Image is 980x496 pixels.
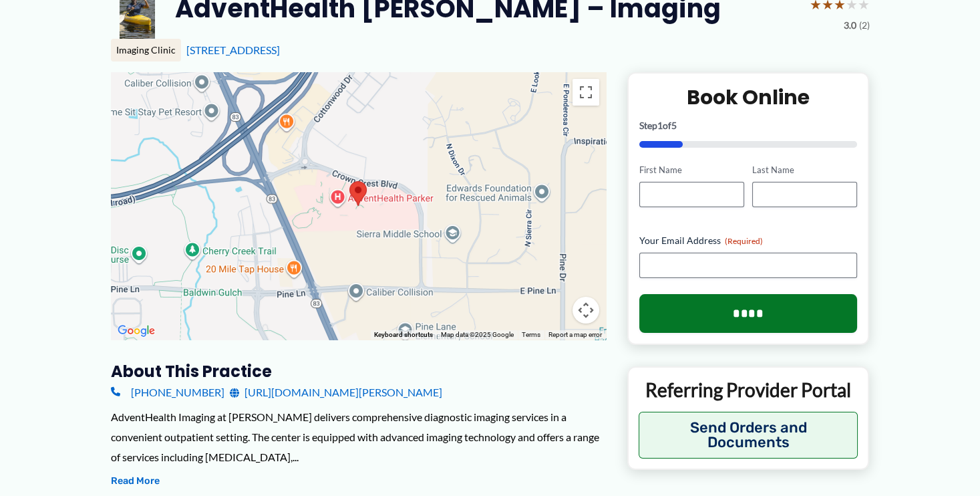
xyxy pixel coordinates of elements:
[548,331,602,338] a: Report a map error
[752,164,857,176] label: Last Name
[639,164,744,176] label: First Name
[639,378,858,402] p: Referring Provider Portal
[573,297,599,324] button: Map camera controls
[230,382,442,402] a: [URL][DOMAIN_NAME][PERSON_NAME]
[844,17,856,34] span: 3.0
[111,361,606,382] h3: About this practice
[639,412,858,459] button: Send Orders and Documents
[639,84,858,110] h2: Book Online
[725,236,763,246] span: (Required)
[111,407,606,467] div: AdventHealth Imaging at [PERSON_NAME] delivers comprehensive diagnostic imaging services in a con...
[859,17,870,34] span: (2)
[671,120,677,131] span: 5
[111,382,224,402] a: [PHONE_NUMBER]
[639,121,858,130] p: Step of
[573,79,599,106] button: Toggle fullscreen view
[111,39,181,61] div: Imaging Clinic
[657,120,663,131] span: 1
[186,43,280,56] a: [STREET_ADDRESS]
[639,234,858,247] label: Your Email Address
[114,322,158,340] img: Google
[114,322,158,340] a: Open this area in Google Maps (opens a new window)
[111,473,160,489] button: Read More
[522,331,540,338] a: Terms (opens in new tab)
[441,331,514,338] span: Map data ©2025 Google
[374,330,433,340] button: Keyboard shortcuts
